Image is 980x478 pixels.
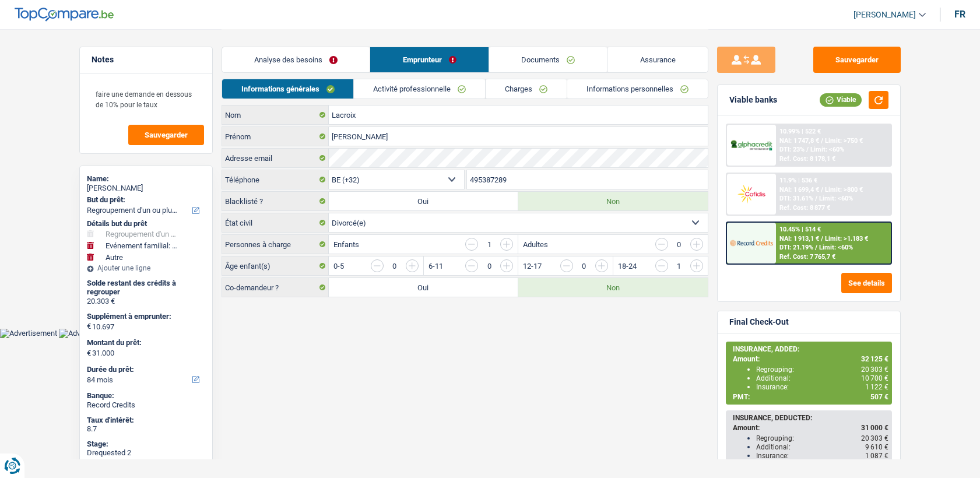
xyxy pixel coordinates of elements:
[779,186,819,194] span: NAI: 1 699,4 €
[779,146,805,153] span: DTI: 23%
[486,79,567,99] a: Charges
[756,443,888,451] div: Additional:
[730,183,773,205] img: Cofidis
[87,448,205,458] div: Drequested 2
[87,195,203,205] label: But du prêt:
[607,47,708,72] a: Assurance
[222,79,354,99] a: Informations générales
[87,400,205,410] div: Record Credits
[329,278,518,297] label: Oui
[756,365,888,374] div: Regrouping:
[87,349,91,358] span: €
[389,262,400,270] div: 0
[779,137,819,145] span: NAI: 1 747,8 €
[87,424,205,434] div: 8.7
[779,195,813,202] span: DTI: 31.61%
[128,125,204,145] button: Sauvegarder
[825,137,863,145] span: Limit: >750 €
[733,345,888,353] div: INSURANCE, ADDED:
[370,47,489,72] a: Emprunteur
[779,155,835,163] div: Ref. Cost: 8 178,1 €
[821,137,823,145] span: /
[820,93,862,106] div: Viable
[756,374,888,382] div: Additional:
[518,278,708,297] label: Non
[733,393,888,401] div: PMT:
[87,322,91,331] span: €
[222,192,329,210] label: Blacklisté ?
[87,184,205,193] div: [PERSON_NAME]
[779,226,821,233] div: 10.45% | 514 €
[756,434,888,442] div: Regrouping:
[865,443,888,451] span: 9 610 €
[779,235,819,242] span: NAI: 1 913,1 €
[861,355,888,363] span: 32 125 €
[853,10,916,20] span: [PERSON_NAME]
[821,186,823,194] span: /
[779,244,813,251] span: DTI: 21.19%
[733,414,888,422] div: INSURANCE, DEDUCTED:
[87,365,203,374] label: Durée du prêt:
[756,383,888,391] div: Insurance:
[87,264,205,272] div: Ajouter une ligne
[222,278,329,297] label: Co-demandeur ?
[15,8,114,22] img: TopCompare Logo
[729,95,777,105] div: Viable banks
[844,5,926,24] a: [PERSON_NAME]
[733,355,888,363] div: Amount:
[825,186,863,194] span: Limit: >800 €
[87,312,203,321] label: Supplément à emprunter:
[861,434,888,442] span: 20 303 €
[567,79,708,99] a: Informations personnelles
[222,149,329,167] label: Adresse email
[222,235,329,254] label: Personnes à charge
[954,9,965,20] div: fr
[222,106,329,124] label: Nom
[484,241,494,248] div: 1
[861,424,888,432] span: 31 000 €
[729,317,789,327] div: Final Check-Out
[222,170,329,189] label: Téléphone
[87,297,205,306] div: 20.303 €
[87,440,205,449] div: Stage:
[489,47,607,72] a: Documents
[354,79,485,99] a: Activité professionnelle
[87,279,205,297] div: Solde restant des crédits à regrouper
[523,241,548,248] label: Adultes
[87,174,205,184] div: Name:
[222,213,329,232] label: État civil
[467,170,708,189] input: 401020304
[815,195,817,202] span: /
[222,47,370,72] a: Analyse des besoins
[806,146,809,153] span: /
[730,232,773,254] img: Record Credits
[841,273,892,293] button: See details
[865,452,888,460] span: 1 087 €
[87,338,203,347] label: Montant du prêt:
[733,424,888,432] div: Amount:
[870,393,888,401] span: 507 €
[825,235,868,242] span: Limit: >1.183 €
[333,262,344,270] label: 0-5
[92,55,201,65] h5: Notes
[813,47,901,73] button: Sauvegarder
[810,146,844,153] span: Limit: <60%
[222,256,329,275] label: Âge enfant(s)
[87,416,205,425] div: Taux d'intérêt:
[518,192,708,210] label: Non
[87,219,205,229] div: Détails but du prêt
[779,253,835,261] div: Ref. Cost: 7 765,7 €
[819,244,853,251] span: Limit: <60%
[779,177,817,184] div: 11.9% | 536 €
[145,131,188,139] span: Sauvegarder
[819,195,853,202] span: Limit: <60%
[333,241,359,248] label: Enfants
[815,244,817,251] span: /
[730,139,773,152] img: AlphaCredit
[674,241,684,248] div: 0
[87,391,205,400] div: Banque:
[59,329,116,338] img: Advertisement
[756,452,888,460] div: Insurance:
[861,374,888,382] span: 10 700 €
[779,204,830,212] div: Ref. Cost: 8 877 €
